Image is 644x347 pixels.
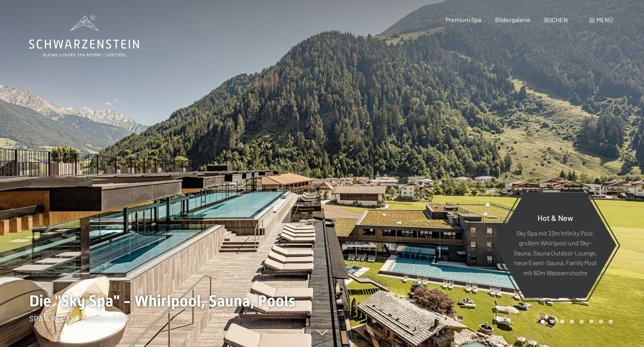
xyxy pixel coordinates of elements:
div: Carousel Page 1 (Current Slide) [541,319,545,324]
div: Carousel Page 7 [599,319,603,324]
div: Carousel Page 5 [579,319,584,324]
a: Premium Spa [445,16,481,23]
p: Sky Spa mit 23m Infinity Pool, großem Whirlpool und Sky-Sauna, Sauna Outdoor Lounge, neue Event-S... [513,228,597,278]
div: Carousel Pagination [538,319,613,324]
span: Hot & New [538,213,573,222]
div: Carousel Page 2 [550,319,555,324]
div: Carousel Page 8 [609,319,613,324]
span: Menü [597,16,613,23]
a: Hot & New Sky Spa mit 23m Infinity Pool, großem Whirlpool und Sky-Sauna, Sauna Outdoor Lounge, ne... [494,192,617,298]
div: Carousel Page 6 [589,319,593,324]
div: Carousel Page 4 [570,319,574,324]
div: Carousel Page 3 [560,319,564,324]
a: Bildergalerie [495,16,531,23]
a: BUCHEN [544,16,568,23]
